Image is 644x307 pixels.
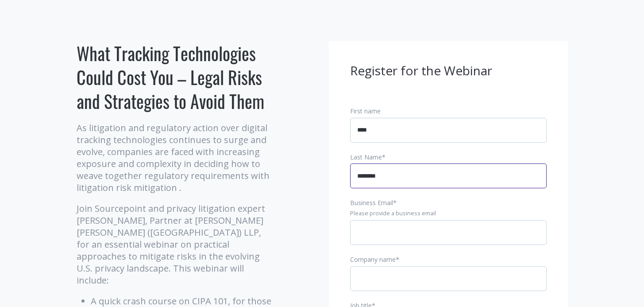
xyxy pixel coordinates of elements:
[350,210,547,218] legend: Please provide a business email
[77,41,274,113] h1: What Tracking Technologies Could Cost You – Legal Risks and Strategies to Avoid Them
[77,202,274,286] p: Join Sourcepoint and privacy litigation expert [PERSON_NAME], Partner at [PERSON_NAME] [PERSON_NA...
[350,198,393,207] span: Business Email
[350,107,381,115] span: First name
[350,255,396,264] span: Company name
[350,153,382,161] span: Last Name
[77,122,274,194] p: As litigation and regulatory action over digital tracking technologies continues to surge and evo...
[350,62,547,79] h3: Register for the Webinar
